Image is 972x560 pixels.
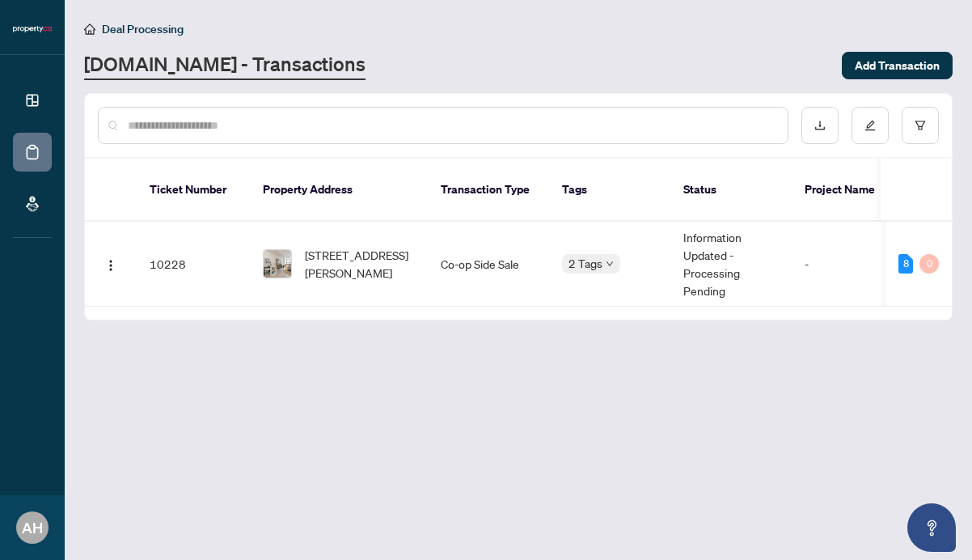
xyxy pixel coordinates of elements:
[792,159,889,222] th: Project Name
[137,159,250,222] th: Ticket Number
[852,107,889,144] button: edit
[801,107,839,144] button: download
[855,53,940,78] span: Add Transaction
[907,503,956,552] button: Open asap
[792,222,889,307] td: -
[22,516,43,539] span: AH
[864,120,876,131] span: edit
[104,259,117,272] img: Logo
[102,22,184,36] span: Deal Processing
[250,159,428,222] th: Property Address
[549,159,670,222] th: Tags
[915,120,926,131] span: filter
[84,51,366,80] a: [DOMAIN_NAME] - Transactions
[902,107,939,144] button: filter
[13,24,52,34] img: logo
[919,254,939,274] div: 0
[898,254,913,274] div: 8
[305,246,415,282] span: [STREET_ADDRESS][PERSON_NAME]
[98,251,124,277] button: Logo
[670,159,792,222] th: Status
[137,222,250,307] td: 10228
[568,254,602,273] span: 2 Tags
[428,159,549,222] th: Transaction Type
[606,260,614,268] span: down
[842,52,953,79] button: Add Transaction
[814,120,826,131] span: download
[264,250,291,278] img: thumbnail-img
[428,222,549,307] td: Co-op Side Sale
[84,23,95,35] span: home
[670,222,792,307] td: Information Updated - Processing Pending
